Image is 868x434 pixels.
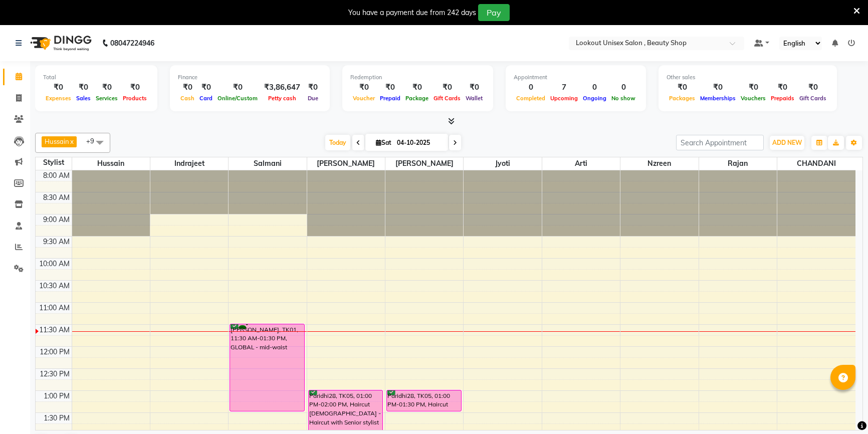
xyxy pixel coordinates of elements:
[463,95,485,102] span: Wallet
[150,157,228,170] span: Indrajeet
[542,157,620,170] span: Arti
[514,95,548,102] span: Completed
[699,157,777,170] span: Rajan
[797,82,829,93] div: ₹0
[37,303,72,313] div: 11:00 AM
[37,259,72,269] div: 10:00 AM
[431,82,463,93] div: ₹0
[698,82,738,93] div: ₹0
[41,192,72,203] div: 8:30 AM
[580,82,609,93] div: 0
[350,73,485,82] div: Redemption
[620,157,698,170] span: Nzreen
[26,29,94,57] img: logo
[385,157,463,170] span: [PERSON_NAME]
[698,95,738,102] span: Memberships
[305,95,321,102] span: Due
[307,157,385,170] span: [PERSON_NAME]
[110,29,154,57] b: 08047224946
[309,390,383,433] div: Paridhi28, TK05, 01:00 PM-02:00 PM, Haircut [DEMOGRAPHIC_DATA] - Haircut with Senior stylist
[667,73,829,82] div: Other sales
[74,95,93,102] span: Sales
[74,82,93,93] div: ₹0
[548,82,580,93] div: 7
[37,325,72,335] div: 11:30 AM
[43,73,149,82] div: Total
[377,82,403,93] div: ₹0
[42,413,72,423] div: 1:30 PM
[43,95,74,102] span: Expenses
[609,95,638,102] span: No show
[580,95,609,102] span: Ongoing
[667,82,698,93] div: ₹0
[394,135,444,150] input: 2025-10-04
[86,137,102,145] span: +9
[548,95,580,102] span: Upcoming
[69,137,74,145] a: x
[41,237,72,247] div: 9:30 AM
[304,82,322,93] div: ₹0
[43,82,74,93] div: ₹0
[464,157,541,170] span: Jyoti
[514,73,638,82] div: Appointment
[377,95,403,102] span: Prepaid
[266,95,299,102] span: Petty cash
[826,394,858,424] iframe: chat widget
[768,95,797,102] span: Prepaids
[667,95,698,102] span: Packages
[738,82,768,93] div: ₹0
[197,82,215,93] div: ₹0
[45,137,69,145] span: Hussain
[797,95,829,102] span: Gift Cards
[178,95,197,102] span: Cash
[514,82,548,93] div: 0
[120,95,149,102] span: Products
[403,82,431,93] div: ₹0
[38,369,72,379] div: 12:30 PM
[738,95,768,102] span: Vouchers
[178,73,322,82] div: Finance
[676,135,764,150] input: Search Appointment
[38,347,72,357] div: 12:00 PM
[350,95,377,102] span: Voucher
[215,82,260,93] div: ₹0
[93,95,120,102] span: Services
[178,82,197,93] div: ₹0
[325,135,350,150] span: Today
[215,95,260,102] span: Online/Custom
[387,390,461,411] div: Paridhi28, TK05, 01:00 PM-01:30 PM, Haircut [DEMOGRAPHIC_DATA] - Haircut with Junior stylist
[230,324,304,411] div: [PERSON_NAME], TK01, 11:30 AM-01:30 PM, GLOBAL - mid-waist
[93,82,120,93] div: ₹0
[777,157,855,170] span: CHANDANI
[36,157,72,168] div: Stylist
[609,82,638,93] div: 0
[478,4,510,21] button: Pay
[229,157,306,170] span: Salmani
[431,95,463,102] span: Gift Cards
[41,170,72,181] div: 8:00 AM
[373,139,394,146] span: Sat
[37,281,72,291] div: 10:30 AM
[42,391,72,401] div: 1:00 PM
[463,82,485,93] div: ₹0
[350,82,377,93] div: ₹0
[260,82,304,93] div: ₹3,86,647
[197,95,215,102] span: Card
[72,157,150,170] span: Hussain
[770,136,804,150] button: ADD NEW
[403,95,431,102] span: Package
[772,139,802,146] span: ADD NEW
[768,82,797,93] div: ₹0
[120,82,149,93] div: ₹0
[41,214,72,225] div: 9:00 AM
[348,8,476,18] div: You have a payment due from 242 days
